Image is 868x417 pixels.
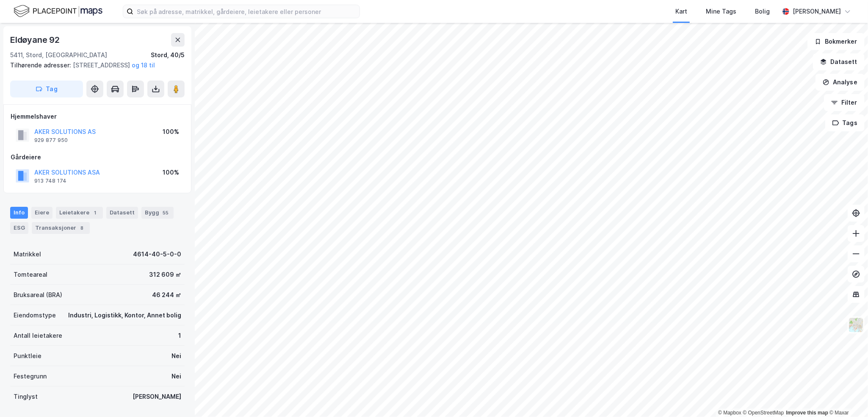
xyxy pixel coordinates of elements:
[10,33,61,47] div: Eldøyane 92
[826,376,868,417] iframe: Chat Widget
[152,290,181,300] div: 46 244 ㎡
[91,208,100,217] div: 1
[14,290,62,300] div: Bruksareal (BRA)
[171,351,181,361] div: Nei
[793,6,841,17] div: [PERSON_NAME]
[824,94,865,111] button: Filter
[14,331,62,341] div: Antall leietakere
[178,331,181,341] div: 1
[813,53,865,70] button: Datasett
[56,207,103,219] div: Leietakere
[31,207,53,219] div: Eiere
[133,392,181,402] div: [PERSON_NAME]
[14,249,41,259] div: Matrikkel
[14,4,102,19] img: logo.f888ab2527a4732fd821a326f86c7f29.svg
[848,317,864,333] img: Z
[14,392,38,402] div: Tinglyst
[10,60,178,70] div: [STREET_ADDRESS]
[68,310,181,320] div: Industri, Logistikk, Kontor, Annet bolig
[755,6,770,17] div: Bolig
[14,270,47,280] div: Tomteareal
[34,178,66,184] div: 913 748 174
[78,224,86,232] div: 8
[14,371,47,381] div: Festegrunn
[10,61,73,69] span: Tilhørende adresser:
[10,222,28,234] div: ESG
[151,50,185,60] div: Stord, 40/5
[11,152,184,162] div: Gårdeiere
[106,207,138,219] div: Datasett
[10,50,107,60] div: 5411, Stord, [GEOGRAPHIC_DATA]
[133,249,181,259] div: 4614-40-5-0-0
[11,111,184,122] div: Hjemmelshaver
[141,207,174,219] div: Bygg
[825,114,865,131] button: Tags
[826,376,868,417] div: Kontrollprogram for chat
[149,270,181,280] div: 312 609 ㎡
[32,222,90,234] div: Transaksjoner
[163,167,179,178] div: 100%
[14,351,41,361] div: Punktleie
[34,137,68,144] div: 929 877 950
[14,310,56,320] div: Eiendomstype
[786,410,828,416] a: Improve this map
[718,410,741,416] a: Mapbox
[171,371,181,381] div: Nei
[10,207,28,219] div: Info
[743,410,784,416] a: OpenStreetMap
[10,81,83,97] button: Tag
[161,208,170,217] div: 55
[807,33,865,50] button: Bokmerker
[706,6,736,17] div: Mine Tags
[133,5,359,18] input: Søk på adresse, matrikkel, gårdeiere, leietakere eller personer
[675,6,687,17] div: Kart
[815,74,865,91] button: Analyse
[163,127,179,137] div: 100%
